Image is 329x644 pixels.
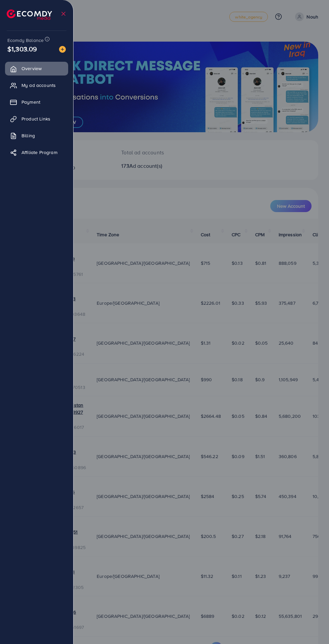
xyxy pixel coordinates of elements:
span: Overview [21,65,42,72]
span: $1,303.09 [7,44,37,54]
span: My ad accounts [21,82,56,89]
a: My ad accounts [5,79,68,92]
span: Affiliate Program [21,149,57,156]
img: image [59,46,66,53]
img: logo [7,9,52,20]
a: Payment [5,95,68,109]
span: Ecomdy Balance [7,37,44,44]
a: Billing [5,129,68,142]
a: Affiliate Program [5,146,68,159]
span: Billing [21,132,35,139]
a: Product Links [5,112,68,126]
span: Product Links [21,115,50,122]
iframe: Chat [300,614,324,639]
span: Payment [21,99,40,105]
a: Overview [5,62,68,75]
